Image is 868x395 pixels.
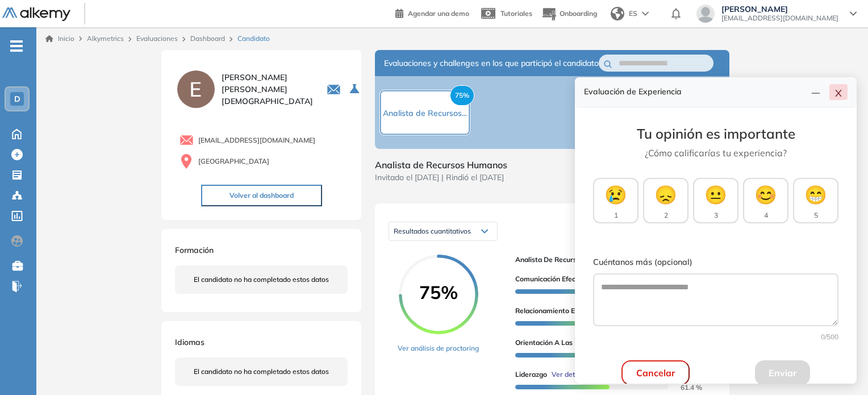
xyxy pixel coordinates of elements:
[704,181,727,208] span: 😐
[593,178,639,223] button: 😢1
[811,89,820,98] span: line
[654,181,677,208] span: 😞
[754,181,777,208] span: 😊
[345,79,366,99] button: Seleccione la evaluación activa
[629,9,637,19] span: ES
[175,337,205,347] span: Idiomas
[222,72,313,107] span: [PERSON_NAME] [PERSON_NAME][DEMOGRAPHIC_DATA]
[834,89,843,98] span: close
[829,84,848,100] button: close
[714,210,718,221] span: 3
[194,275,329,285] span: El candidato no ha completado estos datos
[593,256,838,269] label: Cuéntanos más (opcional)
[755,360,810,385] button: Enviar
[807,84,825,100] button: line
[384,57,599,69] span: Evaluaciones y challenges en los que participó el candidato
[814,210,818,221] span: 5
[10,45,23,47] i: -
[643,178,688,223] button: 😞2
[541,2,597,26] button: Onboarding
[584,87,807,97] h4: Evaluación de Experiencia
[515,255,707,265] span: Analista de Recursos Humanos
[593,146,838,160] p: ¿Cómo calificarías tu experiencia?
[375,158,507,172] span: Analista de Recursos Humanos
[2,7,70,22] img: Logo
[399,283,478,301] span: 75%
[721,14,838,23] span: [EMAIL_ADDRESS][DOMAIN_NAME]
[804,181,827,208] span: 😁
[552,369,590,380] span: Ver detalles
[198,156,269,167] span: [GEOGRAPHIC_DATA]
[408,9,469,18] span: Agendar una demo
[450,85,474,106] span: 75%
[621,360,690,385] button: Cancelar
[136,34,178,43] a: Evaluaciones
[604,181,627,208] span: 😢
[383,108,467,118] span: Analista de Recursos...
[593,126,838,142] h3: Tu opinión es importante
[194,367,329,377] span: El candidato no ha completado estos datos
[642,11,649,16] img: arrow
[593,332,838,342] div: 0 /500
[87,34,124,43] span: Alkymetrics
[611,7,624,20] img: world
[743,178,788,223] button: 😊4
[515,306,608,316] span: Relacionamiento Estratégico
[560,9,597,18] span: Onboarding
[515,369,547,380] span: Liderazgo
[190,34,225,43] a: Dashboard
[395,6,469,19] a: Agendar una demo
[667,383,702,392] span: 61.4 %
[614,210,618,221] span: 1
[45,34,74,44] a: Inicio
[237,34,270,44] span: Candidato
[375,172,507,184] span: Invitado el [DATE] | Rindió el [DATE]
[721,5,838,14] span: [PERSON_NAME]
[14,94,20,103] span: D
[500,9,532,18] span: Tutoriales
[198,135,315,145] span: [EMAIL_ADDRESS][DOMAIN_NAME]
[664,210,668,221] span: 2
[515,338,604,348] span: Orientación a las personas
[515,274,588,284] span: Comunicación Efectiva
[547,369,590,380] button: Ver detalles
[793,178,838,223] button: 😁5
[175,68,217,110] img: PROFILE_MENU_LOGO_USER
[764,210,768,221] span: 4
[175,245,214,255] span: Formación
[693,178,738,223] button: 😐3
[394,227,471,235] span: Resultados cuantitativos
[201,185,322,206] button: Volver al dashboard
[398,343,479,354] a: Ver análisis de proctoring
